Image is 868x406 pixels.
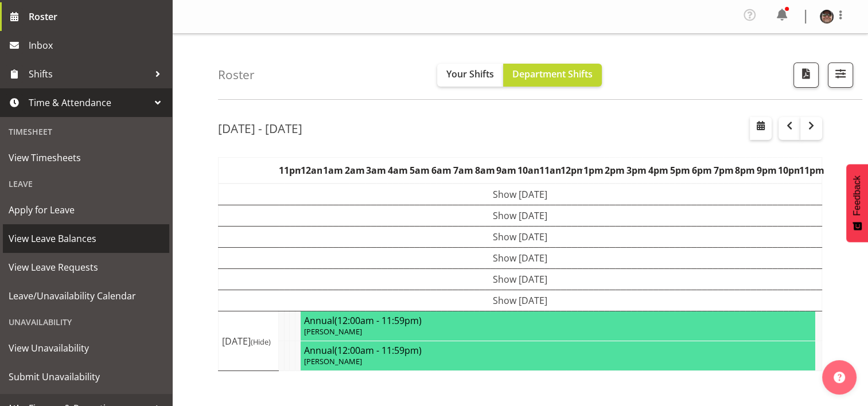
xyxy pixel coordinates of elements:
[3,172,169,196] div: Leave
[219,269,822,290] td: Show [DATE]
[474,158,496,184] th: 8am
[9,230,164,247] span: View Leave Balances
[503,64,602,87] button: Department Shifts
[365,158,387,184] th: 3am
[218,68,255,81] h4: Roster
[3,362,169,391] a: Submit Unavailability
[219,311,279,371] td: [DATE]
[734,158,756,184] th: 8pm
[219,184,822,205] td: Show [DATE]
[409,158,431,184] th: 5am
[437,64,503,87] button: Your Shifts
[334,344,422,357] span: (12:00am - 11:59pm)
[9,149,164,166] span: View Timesheets
[9,201,164,218] span: Apply for Leave
[852,175,862,216] span: Feedback
[3,282,169,310] a: Leave/Unavailability Calendar
[219,205,822,227] td: Show [DATE]
[322,158,344,184] th: 1am
[446,68,494,80] span: Your Shifts
[279,158,301,184] th: 11pm
[512,68,593,80] span: Department Shifts
[304,345,812,356] h4: Annual
[604,158,626,184] th: 2pm
[3,224,169,253] a: View Leave Balances
[777,158,799,184] th: 10pm
[29,37,166,54] span: Inbox
[793,63,819,88] button: Download a PDF of the roster according to the set date range.
[799,158,822,184] th: 11pm
[669,158,691,184] th: 5pm
[756,158,778,184] th: 9pm
[452,158,474,184] th: 7am
[29,8,166,25] span: Roster
[648,158,670,184] th: 4pm
[219,248,822,269] td: Show [DATE]
[820,10,834,24] img: rick-ankersae3846da6c6acb3f3203d7ce06c7e011.png
[218,121,302,136] h2: [DATE] - [DATE]
[9,259,164,276] span: View Leave Requests
[3,334,169,362] a: View Unavailability
[517,158,539,184] th: 10am
[219,290,822,311] td: Show [DATE]
[387,158,409,184] th: 4am
[750,117,772,140] button: Select a specific date within the roster.
[3,120,169,143] div: Timesheet
[3,253,169,282] a: View Leave Requests
[834,372,845,383] img: help-xxl-2.png
[304,326,362,337] span: [PERSON_NAME]
[3,310,169,334] div: Unavailability
[29,65,149,83] span: Shifts
[334,314,422,327] span: (12:00am - 11:59pm)
[304,315,812,326] h4: Annual
[713,158,734,184] th: 7pm
[430,158,452,184] th: 6am
[29,94,149,111] span: Time & Attendance
[3,143,169,172] a: View Timesheets
[344,158,365,184] th: 2am
[304,356,362,366] span: [PERSON_NAME]
[626,158,648,184] th: 3pm
[301,158,322,184] th: 12am
[9,368,164,385] span: Submit Unavailability
[582,158,604,184] th: 1pm
[828,63,853,88] button: Filter Shifts
[496,158,517,184] th: 9am
[846,164,868,242] button: Feedback - Show survey
[9,287,164,304] span: Leave/Unavailability Calendar
[560,158,582,184] th: 12pm
[251,337,271,347] span: (Hide)
[539,158,560,184] th: 11am
[9,339,164,357] span: View Unavailability
[691,158,713,184] th: 6pm
[219,227,822,248] td: Show [DATE]
[3,196,169,224] a: Apply for Leave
